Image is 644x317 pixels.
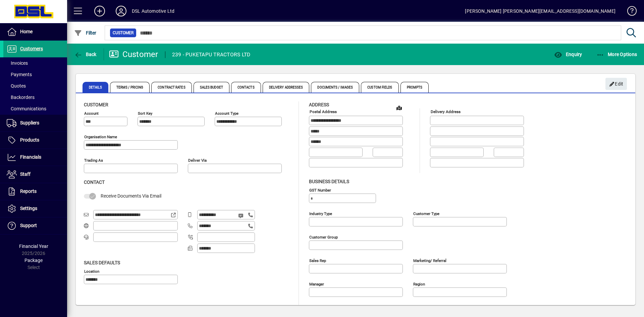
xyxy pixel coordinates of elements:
a: Payments [3,69,67,80]
button: More Options [595,48,639,60]
span: Customer [84,102,108,107]
a: Quotes [3,80,67,92]
mat-label: Sales rep [309,258,326,263]
span: Support [20,223,37,228]
span: Sales defaults [84,260,120,265]
span: Edit [609,78,624,90]
a: Invoices [3,57,67,69]
button: Edit [605,78,627,90]
button: Enquiry [552,48,584,60]
a: Staff [3,166,67,183]
mat-label: Region [413,281,425,286]
mat-label: Customer type [413,211,439,216]
a: Products [3,132,67,149]
a: Financials [3,149,67,166]
mat-label: Marketing/ Referral [413,258,446,263]
button: Back [72,48,98,60]
button: Filter [72,27,98,39]
span: Customers [20,46,43,51]
mat-label: Account [84,111,99,116]
div: [PERSON_NAME] [PERSON_NAME][EMAIL_ADDRESS][DOMAIN_NAME] [465,6,615,16]
span: Sales Budget [194,82,229,93]
mat-label: Trading as [84,158,103,163]
div: 239 - PUKETAPU TRACTORS LTD [172,49,251,60]
span: Staff [20,171,31,177]
a: Support [3,217,67,234]
a: Home [3,23,67,40]
a: Communications [3,103,67,114]
span: Invoices [7,60,28,66]
a: Suppliers [3,115,67,131]
a: Settings [3,200,67,217]
span: Communications [7,106,46,111]
span: Customer [113,30,133,36]
span: Address [309,102,329,107]
span: Payments [7,72,32,77]
span: Financial Year [19,244,48,249]
span: Reports [20,189,37,194]
app-page-header-button: Back [67,48,104,60]
span: Delivery Addresses [263,82,310,93]
span: More Options [596,52,637,57]
span: Business details [309,179,349,184]
span: Details [83,82,108,93]
span: Contacts [231,82,261,93]
span: Contract Rates [151,82,192,93]
mat-label: Deliver via [188,158,207,163]
mat-label: Manager [309,281,324,286]
span: Home [20,29,33,34]
span: Terms / Pricing [110,82,150,93]
span: Receive Documents Via Email [101,193,161,199]
div: DSL Automotive Ltd [132,6,174,16]
span: Documents / Images [311,82,359,93]
mat-label: Organisation name [84,135,117,139]
span: Back [74,52,97,57]
span: Backorders [7,95,35,100]
span: Products [20,137,39,143]
div: Customer [109,49,158,60]
a: Reports [3,183,67,200]
span: Enquiry [554,52,582,57]
mat-label: Location [84,269,99,273]
button: Send SMS [233,208,250,224]
button: Profile [110,5,132,17]
span: Custom Fields [361,82,398,93]
span: Filter [74,30,97,36]
mat-label: Customer group [309,234,338,239]
span: Prompts [400,82,429,93]
button: Add [89,5,110,17]
span: Settings [20,206,37,211]
span: Package [24,258,43,263]
a: Backorders [3,92,67,103]
mat-label: Sort key [138,111,152,116]
span: Financials [20,154,41,160]
span: Quotes [7,83,26,89]
span: Contact [84,179,105,185]
mat-label: Account Type [215,111,238,116]
span: Suppliers [20,120,39,125]
a: Knowledge Base [622,1,636,23]
mat-label: Industry type [309,211,332,216]
mat-label: GST Number [309,188,331,192]
a: View on map [394,102,405,113]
